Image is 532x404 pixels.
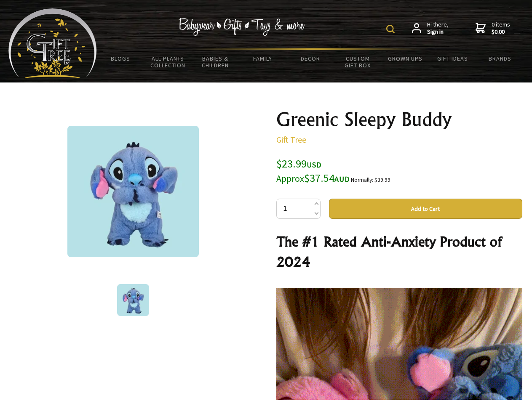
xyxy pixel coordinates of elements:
[351,176,390,183] small: Normally: $39.99
[429,50,476,67] a: Gift Ideas
[492,21,510,36] span: 0 items
[67,126,199,257] img: Greenic Sleepy Buddy
[117,284,149,316] img: Greenic Sleepy Buddy
[286,50,334,67] a: Decor
[412,21,449,36] a: Hi there,Sign in
[492,28,510,36] strong: $0.00
[427,21,449,36] span: Hi there,
[386,25,395,33] img: product search
[276,173,304,184] small: Approx
[276,233,502,270] strong: The #1 Rated Anti-Anxiety Product of 2024
[276,157,350,185] span: $23.99 $37.54
[276,134,306,145] a: Gift Tree
[329,199,522,219] button: Add to Cart
[192,50,239,74] a: Babies & Children
[239,50,287,67] a: Family
[307,160,321,170] span: USD
[179,18,305,36] img: Babywear - Gifts - Toys & more
[97,50,144,67] a: BLOGS
[427,28,449,36] strong: Sign in
[476,50,524,67] a: Brands
[334,50,382,74] a: Custom Gift Box
[381,50,429,67] a: Grown Ups
[144,50,192,74] a: All Plants Collection
[8,8,97,78] img: Babyware - Gifts - Toys and more...
[334,174,350,184] span: AUD
[476,21,510,36] a: 0 items$0.00
[276,109,522,130] h1: Greenic Sleepy Buddy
